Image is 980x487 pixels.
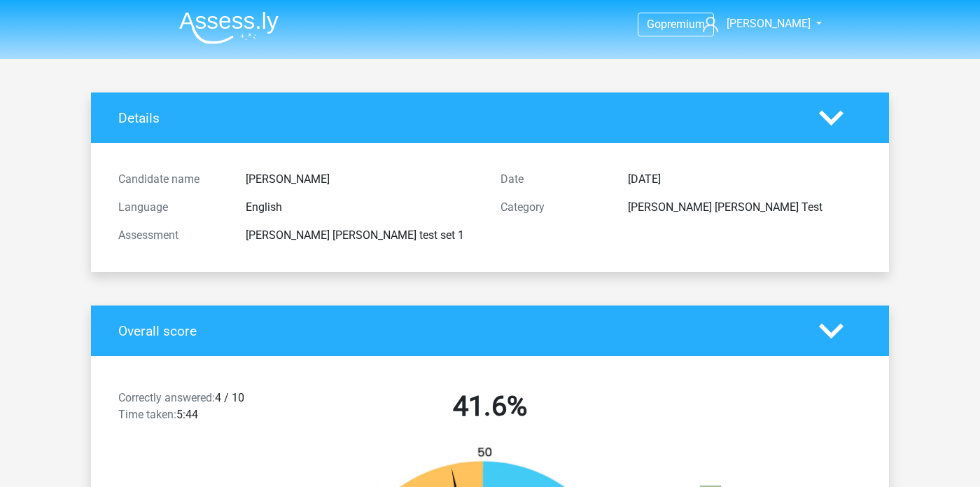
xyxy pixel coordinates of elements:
[638,15,713,34] a: Gopremium
[647,18,661,31] span: Go
[697,15,812,32] a: [PERSON_NAME]
[235,199,490,216] div: English
[118,408,176,421] span: Time taken:
[118,391,215,404] span: Correctly answered:
[490,199,617,216] div: Category
[108,171,235,188] div: Candidate name
[309,390,671,423] h2: 41.6%
[118,323,798,339] h4: Overall score
[118,110,798,126] h4: Details
[108,227,235,244] div: Assessment
[108,390,299,429] div: 4 / 10 5:44
[617,171,872,188] div: [DATE]
[661,18,705,31] span: premium
[235,171,490,188] div: [PERSON_NAME]
[617,199,872,216] div: [PERSON_NAME] [PERSON_NAME] Test
[179,11,279,44] img: Assessly
[108,199,235,216] div: Language
[727,17,811,30] span: [PERSON_NAME]
[235,227,490,244] div: [PERSON_NAME] [PERSON_NAME] test set 1
[490,171,617,188] div: Date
